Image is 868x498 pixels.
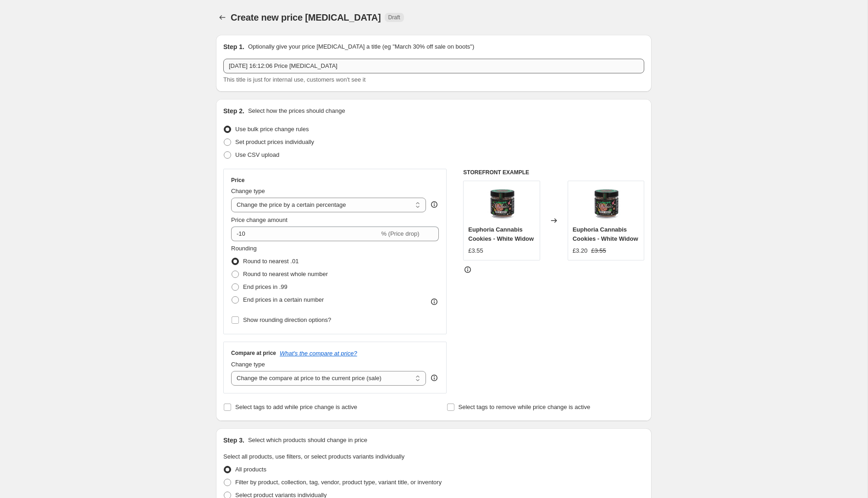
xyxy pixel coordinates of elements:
img: yal-Euphoria-Cannabis-Cookies-White-Widow.213439910.1664475819_80x.jpg [483,186,520,222]
p: Select how the prices should change [248,106,345,116]
span: Select all products, use filters, or select products variants individually [223,453,404,460]
span: Set product prices individually [235,138,314,145]
span: Round to nearest whole number [243,271,328,277]
button: Price change jobs [216,11,229,24]
p: Select which products should change in price [248,436,367,445]
span: Draft [388,14,400,21]
span: Euphoria Cannabis Cookies - White Widow [573,226,638,242]
span: Change type [231,361,265,368]
h6: STOREFRONT EXAMPLE [463,169,644,176]
div: help [430,373,439,382]
img: yal-Euphoria-Cannabis-Cookies-White-Widow.213439910.1664475819_80x.jpg [587,186,624,222]
h2: Step 2. [223,106,244,116]
span: Select tags to remove while price change is active [459,404,591,410]
span: Filter by product, collection, tag, vendor, product type, variant title, or inventory [235,479,442,486]
span: Rounding [231,245,257,252]
h2: Step 1. [223,42,244,51]
h3: Price [231,177,244,184]
strike: £3.55 [591,246,606,255]
span: Create new price [MEDICAL_DATA] [231,12,381,22]
span: Change type [231,188,265,194]
div: help [430,200,439,209]
button: What's the compare at price? [280,350,357,357]
p: Optionally give your price [MEDICAL_DATA] a title (eg "March 30% off sale on boots") [248,42,474,51]
div: £3.20 [573,246,588,255]
span: % (Price drop) [381,230,419,237]
span: Select tags to add while price change is active [235,404,357,410]
span: All products [235,466,266,473]
h2: Step 3. [223,436,244,445]
span: End prices in .99 [243,283,287,290]
span: Show rounding direction options? [243,316,331,323]
span: Euphoria Cannabis Cookies - White Widow [468,226,534,242]
input: -15 [231,227,379,241]
span: Price change amount [231,216,287,223]
input: 30% off holiday sale [223,59,644,73]
span: Round to nearest .01 [243,258,299,265]
span: Use bulk price change rules [235,126,309,133]
h3: Compare at price [231,349,276,357]
span: End prices in a certain number [243,296,324,303]
span: Use CSV upload [235,151,279,158]
span: This title is just for internal use, customers won't see it [223,76,365,83]
div: £3.55 [468,246,483,255]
